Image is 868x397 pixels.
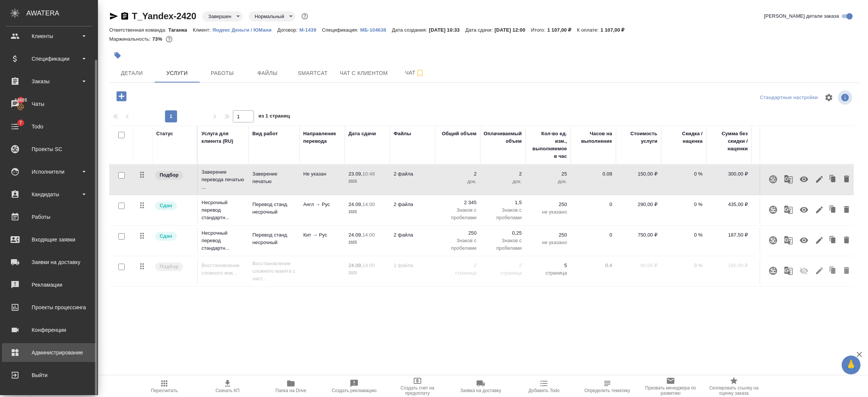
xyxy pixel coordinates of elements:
[6,98,92,110] div: Чаты
[348,178,386,185] p: 2025
[6,144,92,155] div: Проекты SC
[394,262,431,269] p: 2 файла
[259,376,322,397] button: Папка на Drive
[576,376,639,397] button: Определить тематику
[643,385,698,396] span: Призвать менеджера по развитию
[840,231,853,249] button: Удалить
[620,262,657,269] p: 80,00 ₽
[300,27,322,33] p: М-1439
[212,27,277,33] p: Яндекс Деньги / ЮМани
[322,376,386,397] button: Создать рекламацию
[439,178,477,185] p: док.
[202,229,245,252] p: Несрочный перевод стандартн...
[529,239,567,246] p: не указано
[2,117,96,136] a: 7Todo
[529,130,567,160] div: Кол-во ед. изм., выполняемое в час
[484,269,522,277] p: страница
[484,262,522,269] p: 2
[6,53,92,64] div: Спецификации
[193,27,212,33] p: Клиент:
[429,27,466,33] p: [DATE] 10:33
[202,11,243,21] div: Завершен
[109,36,152,42] p: Маржинальность:
[348,130,376,137] div: Дата сдачи
[6,31,92,42] div: Клиенты
[584,388,630,393] span: Определить тематику
[275,388,306,393] span: Папка на Drive
[6,166,92,177] div: Исполнители
[571,258,616,284] td: 0.4
[252,201,296,216] p: Перевод станд. несрочный
[206,13,234,20] button: Завершен
[529,269,567,277] p: страница
[2,253,96,272] a: Заявки на доставку
[571,228,616,254] td: 0
[2,343,96,362] a: Администрирование
[397,68,433,78] span: Чат
[202,262,245,277] p: Восстановление сложного мак...
[303,201,341,208] p: Англ → Рус
[109,47,126,64] button: Добавить тэг
[813,201,826,219] button: Редактировать
[120,12,129,21] button: Скопировать ссылку
[390,385,445,396] span: Создать счет на предоплату
[439,237,477,252] p: Знаков с пробелами
[348,202,362,207] p: 24.09,
[571,166,616,193] td: 0.08
[840,262,853,280] button: Удалить
[838,90,854,105] span: Посмотреть информацию
[2,95,96,113] a: 44805Чаты
[795,262,813,280] button: Не учитывать
[394,130,411,137] div: Файлы
[755,170,793,178] p: 360,00 ₽
[132,11,196,21] a: T_Yandex-2420
[758,92,820,104] div: split button
[202,168,245,191] p: Заверение перевода печатью ...
[156,130,173,137] div: Статус
[160,232,172,240] p: Сдан
[109,12,118,21] button: Скопировать ссылку для ЯМессенджера
[484,199,522,206] p: 1,5
[252,130,278,137] div: Вид работ
[168,27,193,33] p: Таганка
[531,27,547,33] p: Итого:
[2,321,96,339] a: Конференции
[212,26,277,33] a: Яндекс Деньги / ЮМани
[151,388,178,393] span: Пересчитать
[665,170,703,178] p: 0 %
[348,263,362,268] p: 24.09,
[764,262,782,280] button: Привязать к услуге проект Smartcat
[416,69,425,78] svg: Подписаться
[779,201,798,219] button: Рекомендация движка МТ
[303,170,341,178] p: Не указан
[547,27,577,33] p: 1 107,00 ₽
[394,201,431,208] p: 2 файла
[114,69,150,78] span: Детали
[813,231,826,249] button: Редактировать
[764,201,782,219] button: Привязать к услуге проект Smartcat
[665,262,703,269] p: 0 %
[702,376,766,397] button: Скопировать ссылку на оценку заказа
[6,121,92,132] div: Todo
[620,231,657,239] p: 750,00 ₽
[529,170,567,178] p: 25
[348,232,362,238] p: 24.09,
[394,231,431,239] p: 2 файла
[159,69,195,78] span: Услуги
[252,170,296,185] p: Заверение печатью
[529,262,567,269] p: 5
[160,171,179,179] p: Подбор
[529,231,567,239] p: 250
[204,69,240,78] span: Работы
[755,262,793,269] p: 192,00 ₽
[665,130,703,145] div: Скидка / наценка
[2,298,96,317] a: Проекты процессинга
[620,201,657,208] p: 290,00 ₽
[362,202,375,207] p: 14:00
[300,11,310,21] button: Доп статусы указывают на важность/срочность заказа
[826,170,840,188] button: Клонировать
[249,69,286,78] span: Файлы
[620,170,657,178] p: 150,00 ₽
[707,385,761,396] span: Скопировать ссылку на оценку заказа
[439,206,477,221] p: Знаков с пробелами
